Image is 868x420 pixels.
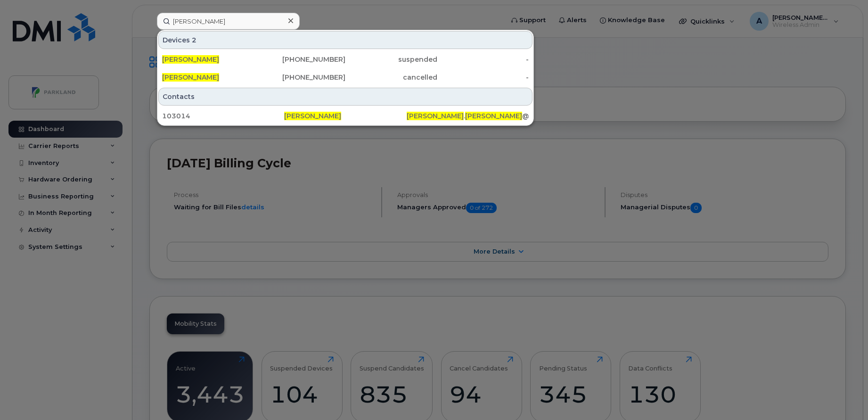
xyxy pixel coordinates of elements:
div: 103014 [162,111,284,121]
a: [PERSON_NAME][PHONE_NUMBER]suspended- [158,51,532,68]
div: cancelled [345,73,437,82]
div: [PHONE_NUMBER] [254,73,346,82]
div: [PHONE_NUMBER] [254,55,346,64]
div: - [437,55,529,64]
a: [PERSON_NAME][PHONE_NUMBER]cancelled- [158,69,532,86]
a: 103014[PERSON_NAME][PERSON_NAME].[PERSON_NAME]@[DOMAIN_NAME] [158,107,532,124]
div: Devices [158,31,532,49]
span: [PERSON_NAME] [465,112,522,120]
span: [PERSON_NAME] [407,112,464,120]
span: 2 [192,35,197,45]
div: Contacts [158,88,532,106]
span: [PERSON_NAME] [162,55,219,64]
span: [PERSON_NAME] [284,112,341,120]
div: - [437,73,529,82]
span: [PERSON_NAME] [162,73,219,82]
div: suspended [345,55,437,64]
div: . @[DOMAIN_NAME] [407,111,529,121]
